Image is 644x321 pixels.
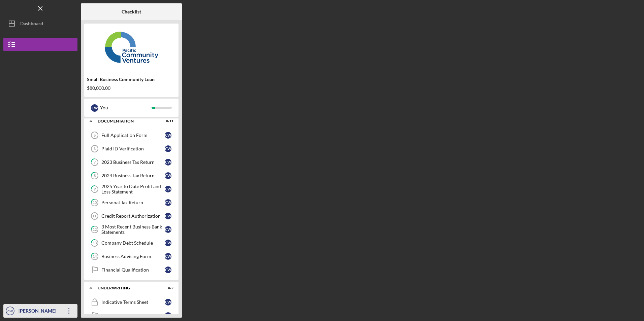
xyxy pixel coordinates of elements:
div: C W [165,253,171,260]
a: 10Personal Tax ReturnCW [88,196,175,209]
div: C W [165,132,171,139]
div: Indicative Terms Sheet [101,299,165,305]
tspan: 12 [93,227,97,232]
div: C W [91,104,98,112]
div: 2024 Business Tax Return [101,173,165,178]
div: 0 / 2 [161,286,173,290]
div: Plaid ID Verification [101,146,165,151]
div: C W [165,159,171,166]
tspan: 5 [94,133,96,137]
div: C W [165,199,171,206]
a: 123 Most Recent Business Bank StatementsCW [88,223,175,236]
div: Company Debt Schedule [101,240,165,246]
div: C W [165,299,171,306]
div: C W [165,172,171,179]
text: CW [7,309,13,313]
div: C W [165,240,171,246]
div: Underwriting [98,286,157,290]
tspan: 14 [93,254,97,259]
tspan: 6 [94,147,96,151]
div: You [100,102,152,113]
tspan: 10 [93,201,97,205]
tspan: 8 [94,174,96,178]
button: CW[PERSON_NAME] [3,304,77,318]
div: C W [165,186,171,192]
a: 92025 Year to Date Profit and Loss StatementCW [88,182,175,196]
b: Checklist [122,9,141,14]
div: Small Business Community Loan [87,77,176,82]
a: 5Full Application FormCW [88,129,175,142]
a: Indicative Terms SheetCW [88,295,175,309]
div: 0 / 11 [161,119,173,123]
a: 82024 Business Tax ReturnCW [88,169,175,182]
div: Financial Qualification [101,267,165,273]
a: 6Plaid ID VerificationCW [88,142,175,155]
tspan: 7 [94,160,96,165]
a: 11Credit Report AuthorizationCW [88,209,175,223]
a: Financial QualificationCW [88,263,175,277]
div: 3 Most Recent Business Bank Statements [101,224,165,235]
div: 2025 Year to Date Profit and Loss Statement [101,184,165,194]
a: 13Company Debt ScheduleCW [88,236,175,250]
tspan: 11 [92,214,96,218]
div: C W [165,226,171,233]
div: Pending Final Approval [101,313,165,318]
div: Personal Tax Return [101,200,165,205]
div: C W [165,145,171,152]
div: C W [165,266,171,273]
tspan: 13 [93,241,97,245]
div: C W [165,312,171,319]
a: 14Business Advising FormCW [88,250,175,263]
div: Documentation [98,119,157,123]
div: Credit Report Authorization [101,213,165,219]
a: 72023 Business Tax ReturnCW [88,155,175,169]
tspan: 9 [94,187,96,191]
div: 2023 Business Tax Return [101,159,165,165]
button: Dashboard [3,17,77,30]
div: C W [165,213,171,219]
div: [PERSON_NAME] [17,304,61,319]
div: Full Application Form [101,133,165,138]
div: Dashboard [20,17,43,32]
div: Business Advising Form [101,254,165,259]
img: Product logo [84,27,179,67]
div: $80,000.00 [87,85,176,91]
